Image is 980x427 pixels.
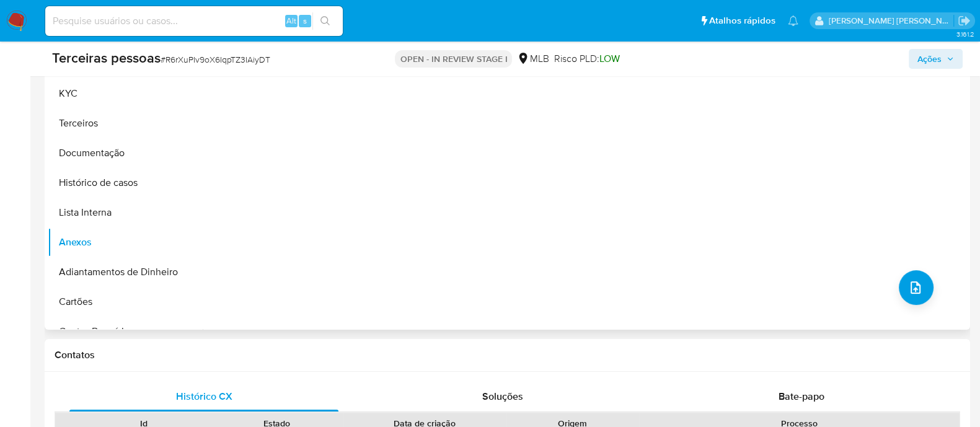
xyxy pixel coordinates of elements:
div: MLB [517,52,549,66]
span: Bate-papo [779,389,824,403]
a: Notificações [788,15,798,26]
span: Atalhos rápidos [709,14,775,27]
span: Risco PLD: [554,52,619,66]
a: Sair [958,14,971,27]
span: Histórico CX [176,389,232,403]
p: OPEN - IN REVIEW STAGE I [395,50,512,68]
span: s [303,15,307,27]
b: Terceiras pessoas [52,48,161,68]
h1: Contatos [55,349,960,361]
button: Anexos [48,227,203,257]
p: anna.almeida@mercadopago.com.br [829,15,954,27]
button: Terceiros [48,108,203,138]
span: Soluções [482,389,523,403]
button: Adiantamentos de Dinheiro [48,257,203,287]
span: 3.161.2 [956,29,974,39]
button: Documentação [48,138,203,168]
button: Ações [909,49,963,69]
span: LOW [599,51,619,66]
span: Alt [286,15,296,27]
button: upload-file [899,270,934,305]
button: search-icon [312,12,338,30]
button: Lista Interna [48,198,203,227]
button: KYC [48,79,203,108]
button: Cartões [48,287,203,317]
span: # R6rXuPIv9oX6IqpTZ3IAiyDT [161,53,270,66]
input: Pesquise usuários ou casos... [45,13,343,29]
span: Ações [917,49,942,69]
button: Histórico de casos [48,168,203,198]
button: Contas Bancárias [48,317,203,346]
